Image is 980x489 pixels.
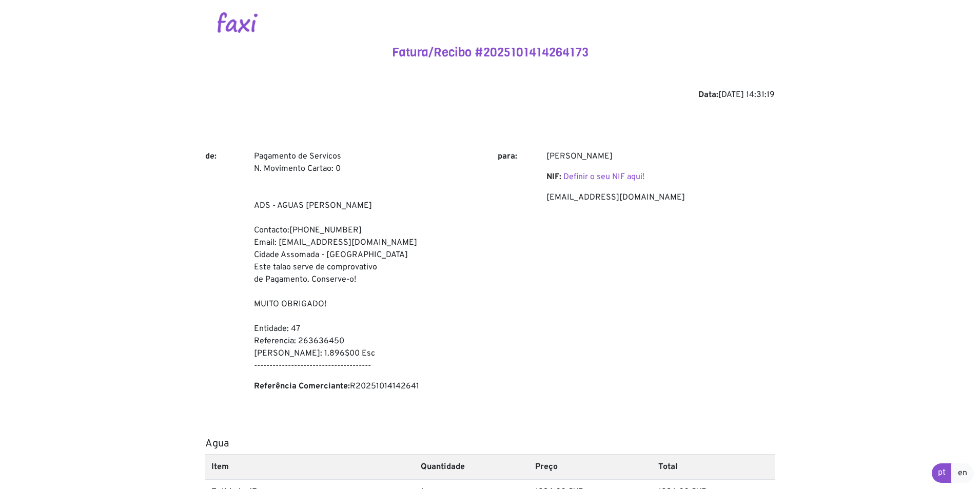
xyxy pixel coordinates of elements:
[529,454,652,479] th: Preço
[932,463,952,483] a: pt
[254,150,482,372] p: Pagamento de Servicos N. Movimento Cartao: 0 ADS - AGUAS [PERSON_NAME] Contacto:[PHONE_NUMBER] Em...
[254,380,482,393] p: R20251014142641
[254,381,350,392] b: Referência Comerciante:
[546,172,561,182] b: NIF:
[652,454,775,479] th: Total
[205,454,415,479] th: Item
[563,172,644,182] a: Definir o seu NIF aqui!
[205,151,217,162] b: de:
[951,463,974,483] a: en
[698,90,718,100] b: Data:
[498,151,517,162] b: para:
[546,150,775,163] p: [PERSON_NAME]
[205,89,775,101] div: [DATE] 14:31:19
[205,438,775,450] h5: Agua
[546,191,775,204] p: [EMAIL_ADDRESS][DOMAIN_NAME]
[205,45,775,60] h4: Fatura/Recibo #2025101414264173
[415,454,529,479] th: Quantidade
